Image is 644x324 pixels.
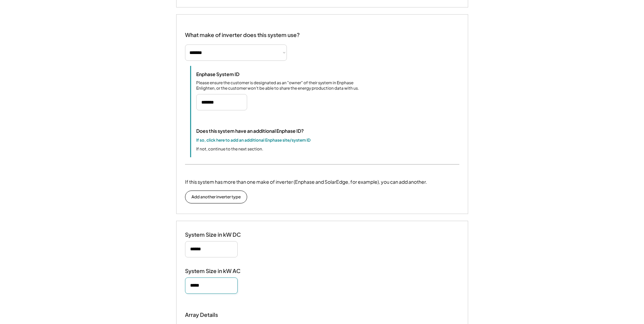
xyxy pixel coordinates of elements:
button: Add another inverter type [185,191,247,203]
div: Please ensure the customer is designated as an "owner" of their system in Enphase Enlighten, or t... [196,80,366,92]
div: System Size in kW AC [185,268,253,275]
div: System Size in kW DC [185,231,253,238]
div: If this system has more than one make of inverter (Enphase and SolarEdge, for example), you can a... [185,178,427,185]
div: If not, continue to the next section. [196,146,263,152]
div: Does this system have an additional Enphase ID? [196,127,304,134]
div: What make of inverter does this system use? [185,25,300,40]
div: Enphase System ID [196,71,264,77]
div: Array Details [185,311,219,319]
div: If so, click here to add an additional Enphase site/system ID [196,137,311,143]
